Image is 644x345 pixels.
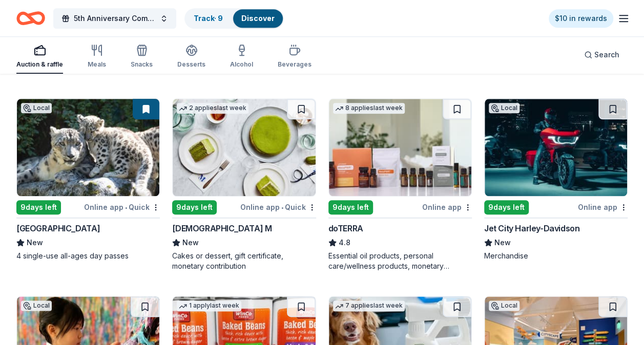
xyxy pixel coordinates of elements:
div: Local [489,300,520,311]
div: Online app Quick [240,201,316,213]
div: [GEOGRAPHIC_DATA] [16,222,100,234]
a: Track· 9 [194,14,223,23]
div: Essential oil products, personal care/wellness products, monetary donations [328,251,472,271]
a: Discover [241,14,275,23]
div: 7 applies last week [333,300,405,311]
div: 9 days left [172,200,217,214]
a: Image for Lady M2 applieslast week9days leftOnline app•Quick[DEMOGRAPHIC_DATA] MNewCakes or desse... [172,98,316,271]
div: 1 apply last week [177,300,241,311]
div: 9 days left [484,200,529,214]
span: 5th Anniversary Community Celebration and Fundraiser [74,12,156,25]
div: [DEMOGRAPHIC_DATA] M [172,222,272,234]
div: Beverages [278,60,311,69]
div: Merchandise [484,251,628,261]
img: Image for doTERRA [329,99,471,196]
div: Online app [422,201,472,213]
div: 9 days left [16,200,61,214]
span: New [182,236,199,249]
button: Beverages [278,40,311,74]
a: $10 in rewards [549,9,613,28]
div: 8 applies last week [333,103,405,114]
div: 2 applies last week [177,103,248,114]
button: Track· 9Discover [184,8,284,29]
div: Meals [88,60,106,69]
div: Desserts [177,60,205,69]
span: New [27,236,43,249]
a: Home [16,6,45,30]
img: Image for Lady M [173,99,315,196]
button: Desserts [177,40,205,74]
div: Jet City Harley-Davidson [484,222,579,234]
button: Auction & raffle [16,40,63,74]
div: Alcohol [230,60,253,69]
div: doTERRA [328,222,363,234]
div: Online app Quick [84,201,160,213]
div: Snacks [131,60,153,69]
div: Local [489,103,520,113]
button: Alcohol [230,40,253,74]
span: Search [594,49,619,61]
div: Local [21,103,52,113]
div: Online app [578,201,628,213]
button: Meals [88,40,106,74]
span: • [125,203,127,211]
a: Image for Jet City Harley-DavidsonLocal9days leftOnline appJet City Harley-DavidsonNewMerchandise [484,98,628,261]
div: 4 single-use all-ages day passes [16,251,160,261]
span: New [494,236,511,249]
span: 4.8 [339,236,350,249]
img: Image for Jet City Harley-Davidson [485,99,627,196]
button: Snacks [131,40,153,74]
a: Image for doTERRA8 applieslast week9days leftOnline appdoTERRA4.8Essential oil products, personal... [328,98,472,271]
button: 5th Anniversary Community Celebration and Fundraiser [53,8,176,29]
a: Image for Woodland Park ZooLocal9days leftOnline app•Quick[GEOGRAPHIC_DATA]New4 single-use all-ag... [16,98,160,261]
div: Local [21,300,52,311]
button: Search [576,45,628,65]
span: • [281,203,283,211]
div: 9 days left [328,200,373,214]
div: Cakes or dessert, gift certificate, monetary contribution [172,251,316,271]
div: Auction & raffle [16,60,63,69]
img: Image for Woodland Park Zoo [17,99,159,196]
